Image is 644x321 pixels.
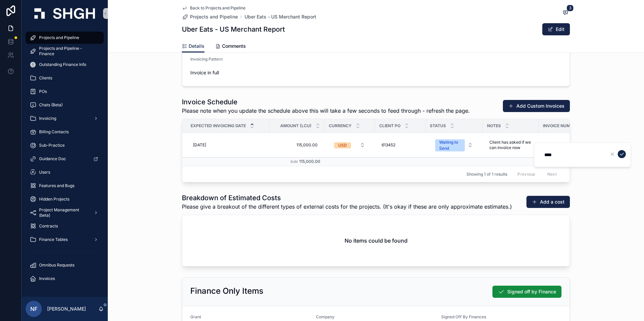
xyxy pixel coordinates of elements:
span: Client PO [379,123,400,129]
span: Please note when you update the schedule above this will take a few seconds to feed through - ref... [182,107,470,115]
a: Invoicing [26,112,104,124]
a: Sub-Practice [26,139,104,151]
a: Features and Bugs [26,180,104,192]
a: Users [26,166,104,178]
span: Features and Bugs [39,183,74,188]
span: Invoices [39,276,55,281]
button: Select Button [430,136,478,154]
span: Projects and Pipeline - Finance [39,46,97,57]
span: Currency [329,123,352,129]
a: Chats (Beta) [26,99,104,111]
span: Outstanding Finance Info [39,62,86,67]
small: Sum [290,160,298,164]
span: Clients [39,75,52,81]
span: Contracts [39,223,58,229]
span: Status [430,123,446,129]
span: Project Management (beta) [39,207,88,218]
span: Invoicing [39,116,56,121]
span: Invoice in full [190,69,279,76]
h1: Uber Eats - US Merchant Report [182,25,285,34]
a: Details [182,40,204,53]
a: Contracts [26,220,104,232]
span: Hidden Projects [39,197,69,202]
button: Edit [542,23,570,35]
h2: No items could be found [345,237,408,245]
span: Projects and Pipeline [39,35,79,40]
a: Comments [215,40,246,53]
a: Projects and Pipeline [26,32,104,44]
span: [DATE] [193,142,206,148]
span: Omnibus Requests [39,262,74,268]
button: Add Custom Invoices [503,100,570,112]
span: Invoicing Pattern [190,57,223,62]
span: Client has asked if we can invoice now [489,140,532,150]
span: POs [39,89,47,94]
a: Billing Contacts [26,126,104,138]
a: Omnibus Requests [26,259,104,271]
button: Select Button [329,139,371,151]
span: NF [30,305,37,313]
span: 115,000.00 [277,142,318,148]
span: Amount (LCU) [280,123,312,129]
a: Clients [26,72,104,84]
button: 3 [561,9,570,17]
span: Guidance Doc [39,156,66,162]
a: Back to Projects and Pipeline [182,5,246,11]
button: Add a cost [526,196,570,208]
a: Guidance Doc [26,153,104,165]
span: Back to Projects and Pipeline [190,5,246,11]
span: Signed Off By Finances [441,314,486,319]
span: 613452 [382,142,395,148]
a: Invoices [26,273,104,285]
span: 3 [567,5,574,11]
p: [PERSON_NAME] [47,306,86,312]
h1: Breakdown of Estimated Costs [182,193,512,203]
span: Billing Contacts [39,129,69,135]
button: Signed off by Finance [492,286,561,298]
span: 115,000.00 [299,159,320,164]
img: App logo [34,8,95,19]
span: Details [189,43,204,49]
a: Hidden Projects [26,193,104,205]
a: Outstanding Finance Info [26,59,104,71]
span: Signed off by Finance [507,288,556,295]
div: scrollable content [22,27,108,293]
span: Company [316,314,334,319]
div: Waiting to Send [439,139,461,151]
span: Projects and Pipeline [190,13,238,20]
h1: Invoice Schedule [182,97,470,107]
a: Projects and Pipeline [182,13,238,20]
span: Users [39,170,50,175]
a: Uber Eats - US Merchant Report [245,13,316,20]
h2: Finance Only Items [190,286,263,296]
span: Please give a breakout of the different types of external costs for the projects. (It's okay if t... [182,203,512,211]
span: Expected Invoicing Date [191,123,246,129]
a: Projects and Pipeline - Finance [26,45,104,57]
span: Finance Tables [39,237,68,242]
span: Sub-Practice [39,143,65,148]
span: Comments [222,43,246,49]
span: Notes [487,123,501,129]
span: Showing 1 of 1 results [466,172,507,177]
a: POs [26,85,104,98]
span: Chats (Beta) [39,102,63,108]
a: Finance Tables [26,234,104,246]
span: Invoice Number [543,123,578,129]
span: Grant [190,314,201,319]
div: USD [338,142,347,148]
a: Project Management (beta) [26,207,104,219]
